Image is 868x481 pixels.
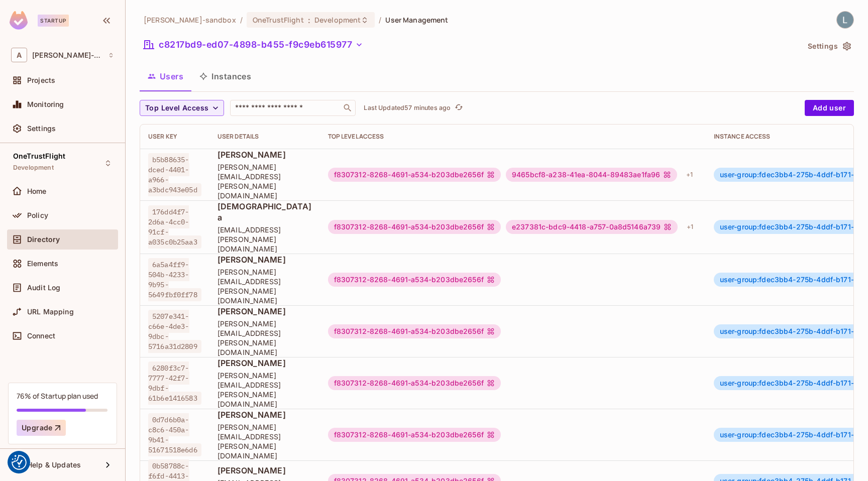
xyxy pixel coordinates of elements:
span: Development [13,164,54,172]
span: the active workspace [144,15,236,25]
span: 5207e341-c66e-4de3-9dbc-5716a31d2809 [148,310,201,353]
span: OneTrustFlight [13,152,65,160]
span: Connect [27,332,55,340]
span: [PERSON_NAME] [218,465,312,476]
span: Help & Updates [27,461,81,469]
div: 76% of Startup plan used [17,391,98,401]
div: e237381c-bdc9-4418-a757-0a8d5146a739 [506,220,678,234]
button: Settings [804,38,854,54]
button: refresh [453,102,465,114]
div: f8307312-8268-4691-a534-b203dbe2656f [328,273,501,287]
span: Home [27,187,47,195]
span: [PERSON_NAME] [218,149,312,160]
span: Policy [27,211,48,219]
div: Startup [38,15,69,27]
span: [PERSON_NAME][EMAIL_ADDRESS][PERSON_NAME][DOMAIN_NAME] [218,371,312,409]
span: URL Mapping [27,308,74,316]
span: [PERSON_NAME][EMAIL_ADDRESS][PERSON_NAME][DOMAIN_NAME] [218,319,312,357]
div: f8307312-8268-4691-a534-b203dbe2656f [328,324,501,338]
div: f8307312-8268-4691-a534-b203dbe2656f [328,428,501,442]
span: refresh [455,103,463,113]
span: Elements [27,260,58,268]
span: Workspace: alex-trustflight-sandbox [32,51,103,59]
button: c8217bd9-ed07-4898-b455-f9c9eb615977 [140,37,367,53]
span: [EMAIL_ADDRESS][PERSON_NAME][DOMAIN_NAME] [218,225,312,254]
span: [PERSON_NAME][EMAIL_ADDRESS][PERSON_NAME][DOMAIN_NAME] [218,422,312,460]
span: Monitoring [27,100,64,108]
li: / [379,15,381,25]
span: Projects [27,76,55,84]
span: 6a5a4ff9-504b-4233-9b95-5649fbf0ff78 [148,258,201,301]
button: Upgrade [17,420,66,436]
span: b5b88635-dced-4401-a966-a3bdc943e05d [148,153,201,196]
span: : [307,16,311,24]
span: 176dd4f7-2d6a-4cc0-91cf-a035c0b25aa3 [148,205,201,249]
p: Last Updated 57 minutes ago [364,104,451,112]
span: [PERSON_NAME] [218,409,312,420]
img: Revisit consent button [12,455,27,470]
button: Add user [805,100,854,116]
span: 0d7d6b0a-c8c6-450a-9b41-51671518e6d6 [148,413,201,456]
span: Audit Log [27,284,60,292]
div: f8307312-8268-4691-a534-b203dbe2656f [328,376,501,390]
div: User Details [218,133,312,141]
div: User Key [148,133,201,141]
button: Consent Preferences [12,455,27,470]
span: [PERSON_NAME] [218,306,312,317]
img: SReyMgAAAABJRU5ErkJggg== [10,11,28,30]
span: Click to refresh data [451,102,465,114]
span: Directory [27,235,60,244]
span: 6280f3c7-7777-42f7-9dbf-61b6e1416583 [148,362,201,405]
span: [PERSON_NAME][EMAIL_ADDRESS][PERSON_NAME][DOMAIN_NAME] [218,267,312,305]
span: [PERSON_NAME] [218,357,312,369]
span: [DEMOGRAPHIC_DATA] a [218,201,312,223]
span: Top Level Access [145,102,208,114]
li: / [240,15,243,25]
button: Users [140,64,191,89]
div: 9465bcf8-a238-41ea-8044-89483ae1fa96 [506,168,677,182]
button: Top Level Access [140,100,224,116]
span: Development [314,15,361,25]
div: + 1 [683,219,697,235]
button: Instances [191,64,259,89]
span: [PERSON_NAME] [218,254,312,265]
span: [PERSON_NAME][EMAIL_ADDRESS][PERSON_NAME][DOMAIN_NAME] [218,162,312,200]
span: A [11,48,27,62]
div: f8307312-8268-4691-a534-b203dbe2656f [328,168,501,182]
div: + 1 [682,167,697,183]
span: Settings [27,125,56,133]
span: OneTrustFlight [253,15,304,25]
img: Lewis Youl [837,12,853,28]
div: f8307312-8268-4691-a534-b203dbe2656f [328,220,501,234]
div: Top Level Access [328,133,698,141]
span: User Management [385,15,448,25]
